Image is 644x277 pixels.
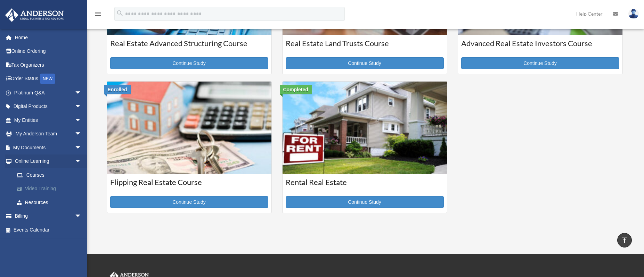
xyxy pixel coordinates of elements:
i: menu [94,10,102,18]
img: Anderson Advisors Platinum Portal [3,8,66,22]
a: My Entitiesarrow_drop_down [5,113,92,127]
img: User Pic [628,9,639,19]
a: Courses [10,168,89,182]
div: NEW [40,74,55,84]
a: Continue Study [461,57,619,69]
a: Resources [10,195,92,209]
span: arrow_drop_down [75,113,89,127]
a: Video Training [10,182,92,196]
span: arrow_drop_down [75,127,89,141]
div: Enrolled [104,85,131,94]
a: Online Ordering [5,44,92,58]
span: arrow_drop_down [75,100,89,114]
a: vertical_align_top [617,233,632,247]
a: Home [5,31,92,44]
h3: Advanced Real Estate Investors Course [461,38,619,56]
div: Completed [280,85,312,94]
a: Continue Study [286,57,444,69]
span: arrow_drop_down [75,154,89,169]
a: Order StatusNEW [5,72,92,86]
span: arrow_drop_down [75,209,89,224]
a: Digital Productsarrow_drop_down [5,100,92,114]
a: Events Calendar [5,223,92,237]
a: Continue Study [286,196,444,208]
a: menu [94,12,102,18]
i: vertical_align_top [620,236,629,244]
h3: Real Estate Land Trusts Course [286,38,444,56]
a: My Anderson Teamarrow_drop_down [5,127,92,141]
a: Platinum Q&Aarrow_drop_down [5,86,92,100]
i: search [116,9,124,17]
h3: Flipping Real Estate Course [110,177,268,194]
a: Online Learningarrow_drop_down [5,154,92,168]
a: Continue Study [110,196,268,208]
h3: Real Estate Advanced Structuring Course [110,38,268,56]
span: arrow_drop_down [75,141,89,155]
h3: Rental Real Estate [286,177,444,194]
a: Continue Study [110,57,268,69]
a: Tax Organizers [5,58,92,72]
a: My Documentsarrow_drop_down [5,141,92,154]
a: Billingarrow_drop_down [5,209,92,223]
span: arrow_drop_down [75,86,89,100]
